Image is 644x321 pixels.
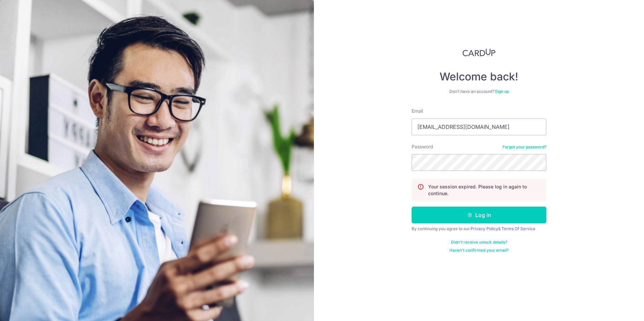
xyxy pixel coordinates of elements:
[412,70,546,83] h4: Welcome back!
[502,226,535,231] a: Terms Of Service
[462,48,495,57] img: CardUp Logo
[503,144,546,150] a: Forgot your password?
[412,226,546,231] div: By continuing you agree to our &
[412,108,423,114] label: Email
[449,248,509,253] a: Haven't confirmed your email?
[495,89,509,94] a: Sign up
[471,226,498,231] a: Privacy Policy
[412,89,546,94] div: Don’t have an account?
[412,118,546,135] input: Enter your Email
[412,207,546,223] button: Log in
[428,183,541,197] p: Your session expired. Please log in again to continue.
[412,143,433,150] label: Password
[451,240,507,245] a: Didn't receive unlock details?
